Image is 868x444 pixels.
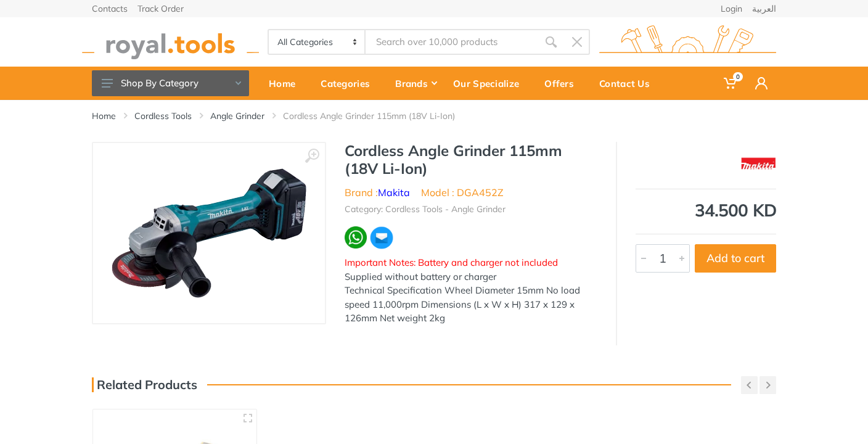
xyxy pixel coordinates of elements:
[636,202,776,219] div: 34.500 KD
[591,67,666,100] a: Contact Us
[312,70,387,96] div: Categories
[92,110,116,122] a: Home
[536,70,591,96] div: Offers
[137,4,184,13] a: Track Order
[112,168,306,298] img: Royal Tools - Cordless Angle Grinder 115mm (18V Li-Ion)
[283,110,473,122] li: Cordless Angle Grinder 115mm (18V Li-Ion)
[444,70,536,96] div: Our Specialize
[591,70,666,96] div: Contact Us
[444,67,536,100] a: Our Specialize
[82,25,259,59] img: royal.tools Logo
[715,67,747,100] a: 0
[421,185,504,200] li: Model : DGA452Z
[134,110,192,122] a: Cordless Tools
[695,244,776,273] button: Add to cart
[369,226,394,250] img: ma.webp
[378,186,410,199] a: Makita
[599,25,776,59] img: royal.tools Logo
[269,30,366,54] select: Category
[366,29,538,55] input: Site search
[721,4,742,13] a: Login
[92,4,128,13] a: Contacts
[92,70,249,96] button: Shop By Category
[345,226,367,249] img: wa.webp
[345,185,410,200] li: Brand :
[312,67,387,100] a: Categories
[536,67,591,100] a: Offers
[741,148,777,179] img: Makita
[260,67,312,100] a: Home
[345,256,597,326] div: Supplied without battery or charger Technical Specification Wheel Diameter 15mm No load speed 11,...
[345,203,506,216] li: Category: Cordless Tools - Angle Grinder
[387,70,444,96] div: Brands
[92,377,197,392] h3: Related Products
[345,142,597,178] h1: Cordless Angle Grinder 115mm (18V Li-Ion)
[752,4,776,13] a: العربية
[92,110,776,122] nav: breadcrumb
[210,110,264,122] a: Angle Grinder
[345,257,558,268] span: Important Notes: Battery and charger not included
[733,72,743,81] span: 0
[260,70,312,96] div: Home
